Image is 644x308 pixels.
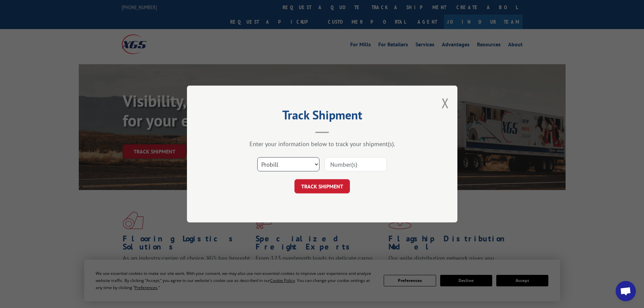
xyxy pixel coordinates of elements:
[294,179,350,193] button: TRACK SHIPMENT
[325,157,387,171] input: Number(s)
[442,94,449,112] button: Close modal
[616,281,636,301] div: Open chat
[221,110,424,123] h2: Track Shipment
[221,140,424,148] div: Enter your information below to track your shipment(s).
